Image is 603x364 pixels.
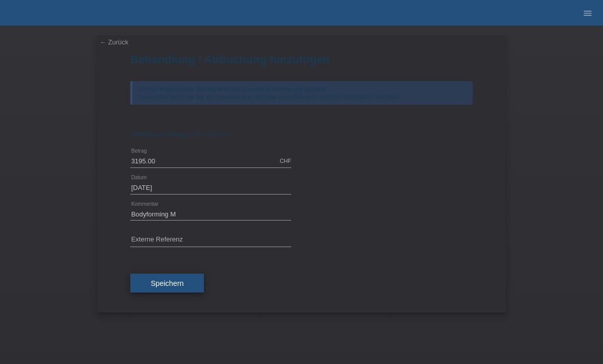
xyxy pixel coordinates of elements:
span: CHF 3'195.00 [188,130,229,138]
button: Speichern [130,274,204,293]
a: ← Zurück [100,38,128,46]
i: menu [583,8,593,18]
a: menu [577,10,598,16]
div: Verfügbarer Betrag: [130,130,473,138]
span: Speichern [151,279,183,287]
h1: Behandlung / Abbuchung hinzufügen [130,53,473,66]
div: CHF [280,158,291,164]
div: Dieser abgebuchte Betrag wird der Kundin in Rechnung gestellt. Behandlungen, die bis zu maximal d... [130,81,473,105]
